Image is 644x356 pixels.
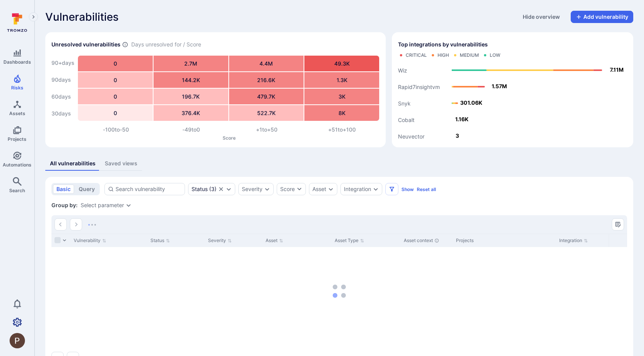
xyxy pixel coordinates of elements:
[266,237,283,244] button: Sort by Asset
[218,186,224,192] button: Clear selection
[401,186,414,192] button: Show
[116,185,182,193] input: Search vulnerability
[460,52,479,58] div: Medium
[304,72,379,88] div: 1.3K
[229,105,304,121] div: 522.7K
[75,185,98,194] button: query
[81,202,124,208] button: Select parameter
[51,106,74,121] div: 30 days
[398,61,627,141] svg: Top integrations by vulnerabilities bar
[328,186,334,192] button: Expand dropdown
[417,186,436,192] button: Reset all
[438,52,449,58] div: High
[8,136,26,142] span: Projects
[51,55,74,71] div: 90+ days
[154,72,228,88] div: 144.2K
[45,157,633,171] div: assets tabs
[344,186,371,192] button: Integration
[460,99,482,106] text: 301.06K
[154,89,228,104] div: 196.7K
[280,185,295,193] div: Score
[45,11,119,23] span: Vulnerabilities
[31,14,36,20] i: Expand navigation menu
[9,110,25,116] span: Assets
[492,83,507,89] text: 1.57M
[53,185,74,194] button: basic
[385,183,398,195] button: Filters
[229,72,304,88] div: 216.6K
[610,66,624,73] text: 7.11M
[50,160,96,167] div: All vulnerabilities
[398,117,414,123] text: Cobalt
[456,132,459,139] text: 3
[150,237,170,244] button: Sort by Status
[404,237,450,244] div: Asset context
[11,85,23,91] span: Risks
[304,56,379,71] div: 49.3K
[192,186,216,192] div: ( 3 )
[312,186,326,192] button: Asset
[304,89,379,104] div: 3K
[105,160,137,167] div: Saved views
[226,186,232,192] button: Expand dropdown
[78,89,153,104] div: 0
[229,56,304,71] div: 4.4M
[51,41,121,48] h2: Unresolved vulnerabilities
[192,186,216,192] button: Status(3)
[154,56,228,71] div: 2.7M
[518,11,565,23] button: Hide overview
[54,218,67,231] button: Go to the previous page
[131,41,201,49] span: Days unresolved for / Score
[612,218,624,231] button: Manage columns
[78,105,153,121] div: 0
[3,59,31,65] span: Dashboards
[456,237,553,244] div: Projects
[10,333,25,348] div: Praveer Chaturvedi
[74,237,106,244] button: Sort by Vulnerability
[398,84,440,91] text: Rapid7insightvm
[122,41,128,49] span: Number of vulnerabilities in status ‘Open’ ‘Triaged’ and ‘In process’ divided by score and scanne...
[242,186,263,192] button: Severity
[54,237,61,243] span: Select all rows
[78,56,153,71] div: 0
[490,52,500,58] div: Low
[277,183,306,195] button: Score
[192,186,208,192] div: Status
[10,333,25,348] img: ACg8ocJQYrsZN2b_k7D6jZigyxaGOmQv0pEZbSpnwtTWIqvwEgm4Vg=s96-c
[398,133,424,140] text: Neuvector
[304,105,379,121] div: 8K
[9,188,25,193] span: Search
[78,135,380,141] p: Score
[81,202,132,208] div: grouping parameters
[455,116,469,122] text: 1.16K
[406,52,427,58] div: Critical
[398,100,411,107] text: Snyk
[392,32,633,147] div: Top integrations by vulnerabilities
[88,224,96,226] img: Loading...
[559,237,588,244] button: Sort by Integration
[154,126,229,133] div: -49 to 0
[78,72,153,88] div: 0
[398,41,488,48] span: Top integrations by vulnerabilities
[125,202,132,208] button: Expand dropdown
[229,89,304,104] div: 479.7K
[304,126,380,133] div: +51 to +100
[51,72,74,87] div: 90 days
[571,11,633,23] button: Add vulnerability
[154,105,228,121] div: 376.4K
[29,12,38,21] button: Expand navigation menu
[78,126,154,133] div: -100 to -50
[229,126,304,133] div: +1 to +50
[335,237,364,244] button: Sort by Asset Type
[70,218,82,231] button: Go to the next page
[398,67,407,74] text: Wiz
[264,186,270,192] button: Expand dropdown
[51,89,74,104] div: 60 days
[434,238,439,243] div: Automatically discovered context associated with the asset
[373,186,379,192] button: Expand dropdown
